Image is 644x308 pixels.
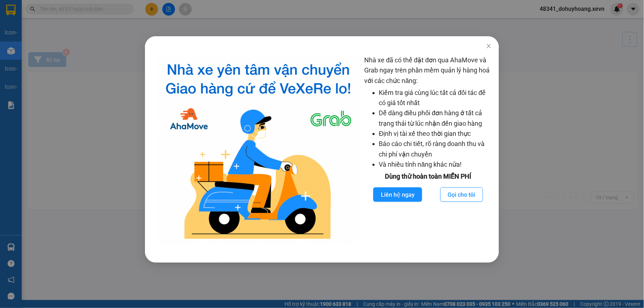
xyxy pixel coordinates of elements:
button: Liên hệ ngay [373,187,422,202]
button: Gọi cho tôi [440,187,483,202]
li: Kiểm tra giá cùng lúc tất cả đối tác để có giá tốt nhất [379,88,492,108]
div: Dùng thử hoàn toàn MIỄN PHÍ [365,171,492,182]
button: Close [479,36,499,57]
li: Dễ dàng điều phối đơn hàng ở tất cả trạng thái từ lúc nhận đến giao hàng [379,108,492,129]
li: Báo cáo chi tiết, rõ ràng doanh thu và chi phí vận chuyển [379,139,492,159]
li: Định vị tài xế theo thời gian thực [379,129,492,139]
div: Nhà xe đã có thể đặt đơn qua AhaMove và Grab ngay trên phần mềm quản lý hàng hoá với các chức năng: [365,55,492,245]
span: close [486,43,492,49]
span: Gọi cho tôi [448,190,475,199]
span: Liên hệ ngay [381,190,415,199]
img: logo [158,55,359,245]
li: Và nhiều tính năng khác nữa! [379,159,492,170]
